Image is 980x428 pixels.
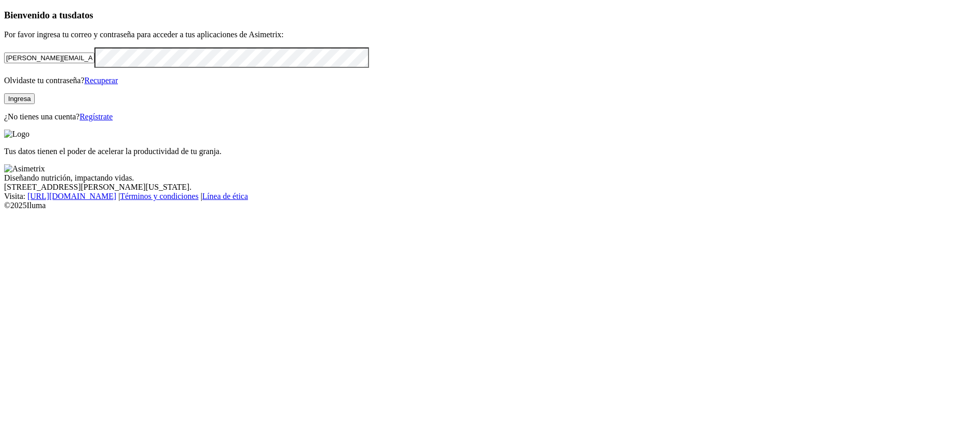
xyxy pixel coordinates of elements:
[28,192,116,200] a: [URL][DOMAIN_NAME]
[4,201,976,210] div: © 2025 Iluma
[4,76,976,85] p: Olvidaste tu contraseña?
[4,130,30,139] img: Logo
[4,164,45,173] img: Asimetrix
[71,10,93,20] span: datos
[4,10,976,21] h3: Bienvenido a tus
[80,112,113,121] a: Regístrate
[4,173,976,183] div: Diseñando nutrición, impactando vidas.
[4,183,976,192] div: [STREET_ADDRESS][PERSON_NAME][US_STATE].
[4,147,976,156] p: Tus datos tienen el poder de acelerar la productividad de tu granja.
[120,192,199,200] a: Términos y condiciones
[4,192,976,201] div: Visita : | |
[4,30,976,39] p: Por favor ingresa tu correo y contraseña para acceder a tus aplicaciones de Asimetrix:
[84,76,118,85] a: Recuperar
[4,112,976,121] p: ¿No tienes una cuenta?
[4,53,94,63] input: Tu correo
[4,93,35,104] button: Ingresa
[202,192,248,200] a: Línea de ética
